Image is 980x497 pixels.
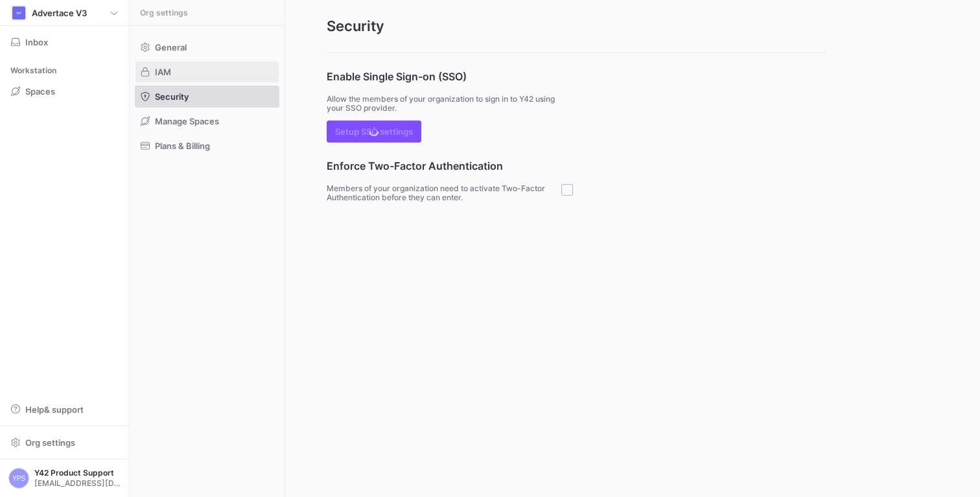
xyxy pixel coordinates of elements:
a: General [135,36,279,58]
a: Spaces [5,80,124,102]
button: YPSY42 Product Support[EMAIL_ADDRESS][DOMAIN_NAME] [5,465,124,492]
span: Y42 Product Support [34,468,121,478]
h3: Enable Single Sign-on (SSO) [327,69,573,84]
span: Inbox [25,37,48,47]
span: Security [155,91,189,102]
span: General [155,42,187,52]
a: Org settings [5,439,124,449]
button: Inbox [5,31,124,53]
div: Workstation [5,61,124,80]
span: IAM [155,67,171,77]
button: Org settings [5,432,124,454]
span: Spaces [25,86,55,97]
a: Manage Spaces [135,110,279,132]
a: Security [135,86,279,108]
span: Help & support [25,404,84,415]
span: Manage Spaces [155,116,219,126]
span: Org settings [140,8,188,17]
span: Plans & Billing [155,141,210,151]
a: Plans & Billing [135,135,279,157]
span: Advertace V3 [32,8,87,18]
h3: Enforce Two-Factor Authentication [327,158,573,174]
div: AV [12,6,25,19]
span: [EMAIL_ADDRESS][DOMAIN_NAME] [34,479,121,488]
p: Members of your organization need to activate Two-Factor Authentication before they can enter. [327,184,556,202]
p: Allow the members of your organization to sign in to Y42 using your SSO provider. [327,95,573,113]
a: IAM [135,61,279,83]
h2: Security [327,16,827,37]
span: Org settings [25,437,75,448]
button: Help& support [5,399,124,421]
div: YPS [8,468,29,489]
